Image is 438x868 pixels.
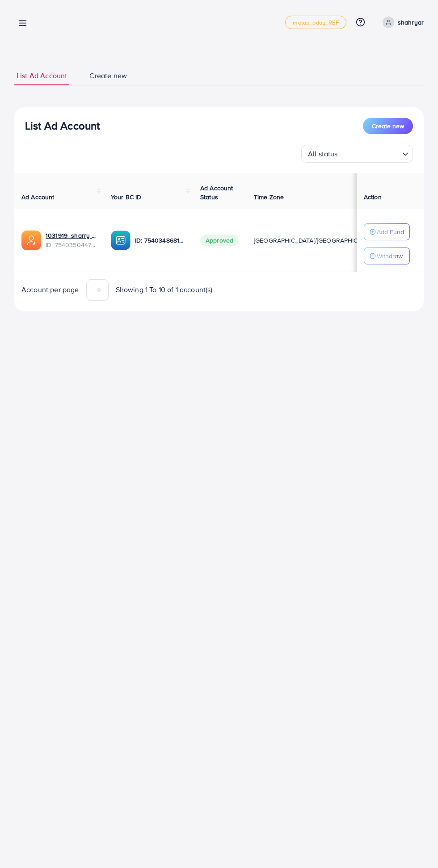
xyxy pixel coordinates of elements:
span: Ad Account Status [200,184,233,201]
button: Create new [363,118,413,134]
span: List Ad Account [17,71,67,81]
span: ID: 7540350447681863698 [46,240,97,249]
span: Time Zone [254,193,284,201]
a: metap_oday_REF [285,16,346,29]
span: Showing 1 To 10 of 1 account(s) [116,285,213,295]
p: ID: 7540348681703194632 [135,235,186,246]
button: Add Fund [364,223,410,240]
span: metap_oday_REF [293,20,338,25]
span: Account per page [21,285,79,295]
p: Withdraw [377,251,403,261]
button: Withdraw [364,247,410,264]
span: Ad Account [21,193,55,201]
p: Add Fund [377,226,404,237]
h3: List Ad Account [25,119,100,132]
img: ic-ba-acc.ded83a64.svg [111,231,131,250]
a: 1031919_sharry mughal_1755624852344 [46,231,97,240]
span: Your BC ID [111,193,142,201]
div: Search for option [301,145,413,163]
span: Create new [89,71,127,81]
span: Create new [372,122,404,130]
img: ic-ads-acc.e4c84228.svg [21,231,41,250]
input: Search for option [341,146,399,160]
span: Approved [200,235,239,246]
div: <span class='underline'>1031919_sharry mughal_1755624852344</span></br>7540350447681863698 [46,231,97,249]
span: Action [364,193,382,201]
a: shahryar [379,17,424,28]
span: All status [306,147,340,160]
span: [GEOGRAPHIC_DATA]/[GEOGRAPHIC_DATA] [254,236,378,245]
p: shahryar [398,17,424,28]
